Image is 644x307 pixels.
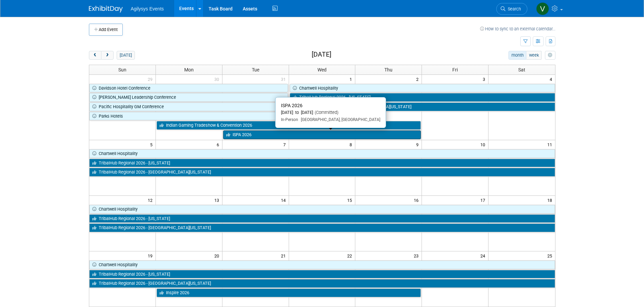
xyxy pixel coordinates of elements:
[313,110,338,115] span: (Committed)
[157,121,421,130] a: Indian Gaming Tradeshow & Convention 2026
[452,67,458,72] span: Fri
[347,196,355,204] span: 15
[281,110,380,116] div: [DATE] to [DATE]
[536,2,549,15] img: Vaitiare Munoz
[147,75,156,83] span: 29
[89,270,555,279] a: TribalHub Regional 2026 - [US_STATE]
[147,196,156,204] span: 12
[89,51,101,60] button: prev
[480,140,488,149] span: 10
[547,251,555,260] span: 25
[89,214,555,223] a: TribalHub Regional 2026 - [US_STATE]
[312,51,331,58] h2: [DATE]
[413,251,422,260] span: 23
[549,75,555,83] span: 4
[290,84,555,93] a: Chartwell Hospitality
[298,117,380,122] span: [GEOGRAPHIC_DATA], [GEOGRAPHIC_DATA]
[281,103,303,108] span: ISPA 2026
[280,196,289,204] span: 14
[101,51,114,60] button: next
[317,67,327,72] span: Wed
[480,26,555,31] a: How to sync to an external calendar...
[149,140,156,149] span: 5
[118,67,126,72] span: Sun
[347,251,355,260] span: 22
[89,102,288,111] a: Pacific Hospitality GM Conference
[131,6,164,11] span: Agilysys Events
[415,75,422,83] span: 2
[117,51,135,60] button: [DATE]
[518,67,525,72] span: Sat
[184,67,194,72] span: Mon
[547,140,555,149] span: 11
[89,205,555,214] a: Chartwell Hospitality
[384,67,392,72] span: Thu
[147,251,156,260] span: 19
[508,51,526,60] button: month
[89,159,555,167] a: TribalHub Regional 2026 - [US_STATE]
[547,196,555,204] span: 18
[480,251,488,260] span: 24
[89,93,288,102] a: [PERSON_NAME] Leadership Conference
[482,75,488,83] span: 3
[480,196,488,204] span: 17
[89,84,288,93] a: Davidson Hotel Conference
[290,93,555,102] a: TribalHub Regional 2026 - [US_STATE]
[89,260,555,269] a: Chartwell Hospitality
[349,140,355,149] span: 8
[252,67,259,72] span: Tue
[223,130,421,139] a: ISPA 2026
[157,288,421,297] a: Inspire 2026
[89,24,123,36] button: Add Event
[214,251,222,260] span: 20
[89,168,555,177] a: TribalHub Regional 2026 - [GEOGRAPHIC_DATA][US_STATE]
[349,75,355,83] span: 1
[280,251,289,260] span: 21
[496,3,527,15] a: Search
[216,140,222,149] span: 6
[283,140,289,149] span: 7
[214,75,222,83] span: 30
[505,6,521,11] span: Search
[526,51,542,60] button: week
[415,140,422,149] span: 9
[89,279,555,288] a: TribalHub Regional 2026 - [GEOGRAPHIC_DATA][US_STATE]
[89,223,555,232] a: TribalHub Regional 2026 - [GEOGRAPHIC_DATA][US_STATE]
[281,117,298,122] span: In-Person
[290,102,555,111] a: TribalHub Regional 2026 - [GEOGRAPHIC_DATA][US_STATE]
[545,51,555,60] button: myCustomButton
[548,53,552,58] i: Personalize Calendar
[413,196,422,204] span: 16
[89,149,555,158] a: Chartwell Hospitality
[89,112,288,121] a: Parks Hotels
[89,6,123,12] img: ExhibitDay
[280,75,289,83] span: 31
[214,196,222,204] span: 13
